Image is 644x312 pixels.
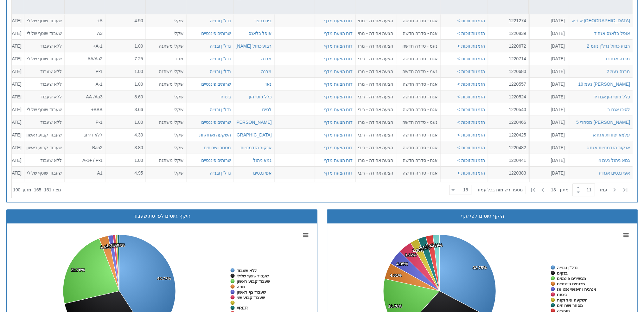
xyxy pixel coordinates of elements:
[388,304,402,309] tspan: 16.78%
[473,265,487,270] tspan: 32.75%
[248,94,271,100] div: כלל גיוסי הון
[148,170,183,176] div: שקלי
[108,170,143,176] div: 4.95
[148,30,183,37] div: שקלי
[587,144,630,151] button: אנקור הזדמנויות אגח ג
[576,119,630,125] button: [PERSON_NAME] מסחרי 5
[209,56,231,62] button: נדל"ן ובנייה
[593,132,630,138] div: עלמא יסודות אגח א
[531,94,564,100] div: [DATE]
[324,82,353,87] a: דוח הצעת מדף
[148,144,183,151] div: שקלי
[324,107,353,112] a: דוח הצעת מדף
[27,119,62,125] div: ללא שעבוד
[109,243,121,248] tspan: 0.74%
[106,243,118,248] tspan: 1.35%
[557,276,586,281] tspan: מכשירים פיננסים
[240,144,271,151] button: אנקור הזדמנויות
[551,187,559,193] span: 13
[67,94,102,100] div: AA-/Aa3
[27,68,62,75] div: ללא שעבוד
[587,43,630,49] button: רבוע כחול נדל"ן נעמ 2
[490,43,526,49] div: 1220672
[358,157,393,163] div: הצעה אחידה - מרווח
[531,17,564,24] div: [DATE]
[262,106,271,113] button: לסיכו
[209,170,231,176] div: נדל"ן ובנייה
[67,170,102,176] div: A1
[457,68,485,75] button: הזמנות זוכות >
[457,81,485,87] button: הזמנות זוכות >
[457,132,485,138] button: הזמנות זוכות >
[425,243,437,248] tspan: 2.07%
[27,56,62,62] div: שעבוד שוטף שלילי
[578,81,630,87] div: [PERSON_NAME] נעמ 10
[67,30,102,37] div: A3
[67,132,102,138] div: ללא דירוג
[148,17,183,24] div: שקלי
[209,132,272,138] div: [DEMOGRAPHIC_DATA] יסודות
[607,68,630,75] button: מבנה נעמ 2
[557,287,596,292] tspan: אנרגיה וחיפושי נפט וגז
[108,144,143,151] div: 3.80
[490,132,526,138] div: 1220425
[27,157,62,163] div: ללא שעבוד
[598,157,630,163] button: גמא ניהול נעמ 4
[108,132,143,138] div: 4.30
[463,187,471,193] div: 15
[557,265,577,270] tspan: נדל"ן ובנייה
[399,157,437,163] div: אגח - סדרה חדשה
[399,81,437,87] div: אגח - סדרה חדשה
[148,94,183,100] div: שקלי
[457,30,485,37] button: הזמנות זוכות >
[531,132,564,138] div: [DATE]
[27,30,62,37] div: שעבוד שוטף שלילי
[148,43,183,49] div: שקלי משתנה
[71,268,85,272] tspan: 22.78%
[27,17,62,24] div: שעבוד שוטף שלילי
[557,298,588,302] tspan: השקעה ואחזקות
[324,170,353,176] a: דוח הצעת מדף
[599,170,630,176] button: אפי נכסים אגח יז
[324,18,353,23] a: דוח הצעת מדף
[594,30,630,37] button: אופל בלאנס אגח ד
[531,144,564,151] div: [DATE]
[67,17,102,24] div: A+
[457,43,485,49] button: הזמנות זוכות >
[148,81,183,87] div: שקלי משתנה
[531,157,564,163] div: [DATE]
[201,119,231,125] div: שרותים פיננסיים
[253,170,271,176] button: אפי נכסים
[396,262,408,266] tspan: 4.35%
[457,94,485,100] button: הזמנות זוכות >
[27,81,62,87] div: ללא שעבוד
[606,56,630,62] button: מבנה אגח כו
[358,106,393,113] div: הצעה אחידה - ריבית
[324,94,353,99] a: דוח הצעת מדף
[27,170,62,176] div: שעבוד שוטף שלילי
[476,187,523,193] span: ‏מספר רשומות בכל עמוד
[67,144,102,151] div: Baa2
[399,68,437,75] div: נעמ - סדרה חדשה
[253,157,271,163] button: גמא ניהול
[457,17,485,24] button: הזמנות זוכות >
[332,213,633,220] div: היקף גיוסים לפי ענף
[201,30,231,37] div: שרותים פיננסיים
[265,81,271,87] div: נאוי
[358,132,393,138] div: הצעה אחידה - ריבית
[27,43,62,49] div: ללא שעבוד
[209,43,231,49] button: נדל"ן ובנייה
[324,43,353,49] a: דוח הצעת מדף
[201,81,231,87] button: שרותים פיננסיים
[457,157,485,163] button: הזמנות זוכות >
[212,43,271,49] button: רבוע כחול [PERSON_NAME]''ן
[237,284,245,289] tspan: מניה
[108,94,143,100] div: 8.60
[358,68,393,75] div: הצעה אחידה - מרווח
[235,119,271,125] button: [PERSON_NAME]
